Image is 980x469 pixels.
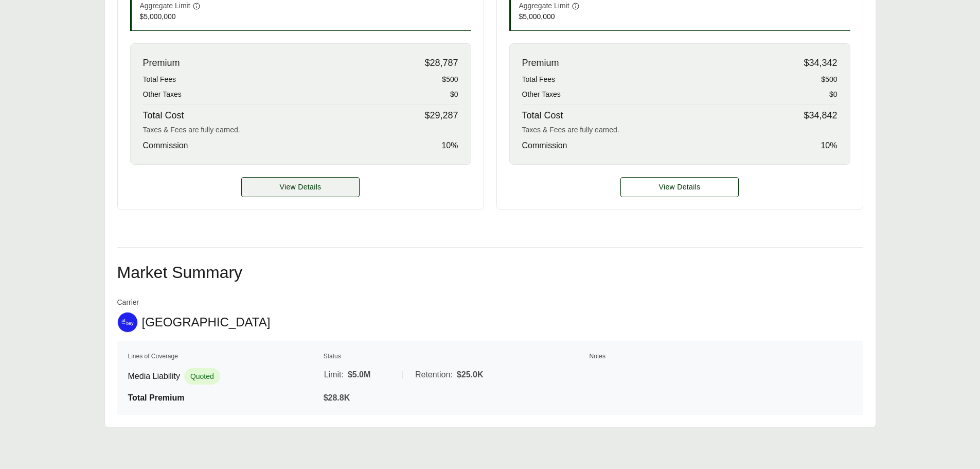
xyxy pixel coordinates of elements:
span: $500 [442,74,458,85]
span: Other Taxes [522,89,561,100]
span: $34,342 [804,56,837,70]
span: Total Cost [522,109,563,123]
span: $5,000,000 [140,11,247,22]
div: Taxes & Fees are fully earned. [143,125,458,135]
span: $25.0K [457,369,484,381]
span: $34,842 [804,109,837,123]
span: View Details [659,182,701,193]
span: View Details [280,182,322,193]
span: $5,000,000 [519,11,627,22]
span: Commission [143,140,188,152]
span: $29,287 [424,109,458,123]
th: Lines of Coverage [128,351,321,361]
span: Total Premium [128,393,185,402]
span: Total Fees [143,74,176,85]
img: At-Bay [118,312,137,332]
span: Other Taxes [143,89,182,100]
span: $28.8K [324,393,350,402]
div: Taxes & Fees are fully earned. [522,125,838,135]
span: Retention: [415,369,453,381]
th: Notes [589,351,853,361]
span: Total Cost [143,109,184,123]
span: Total Fees [522,74,556,85]
span: $0 [829,89,838,100]
span: 10 % [821,140,837,152]
th: Status [323,351,587,361]
span: Aggregate Limit [519,1,569,11]
a: Option 2 - $5k Retention details [620,177,739,197]
a: Option 1 - $25k Retention details [241,177,360,197]
span: $0 [450,89,458,100]
span: 10 % [441,140,458,152]
span: Premium [143,56,180,70]
span: Quoted [184,368,220,385]
span: Premium [522,56,559,70]
span: Aggregate Limit [140,1,190,11]
span: Commission [522,140,567,152]
span: [GEOGRAPHIC_DATA] [142,315,271,330]
span: $5.0M [348,369,370,381]
span: Limit: [324,369,344,381]
button: View Details [620,177,739,197]
h2: Market Summary [117,264,863,281]
span: Media Liability [128,370,180,383]
span: Carrier [117,297,271,308]
button: View Details [241,177,360,197]
span: | [401,370,403,379]
span: $28,787 [424,56,458,70]
span: $500 [821,74,837,85]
